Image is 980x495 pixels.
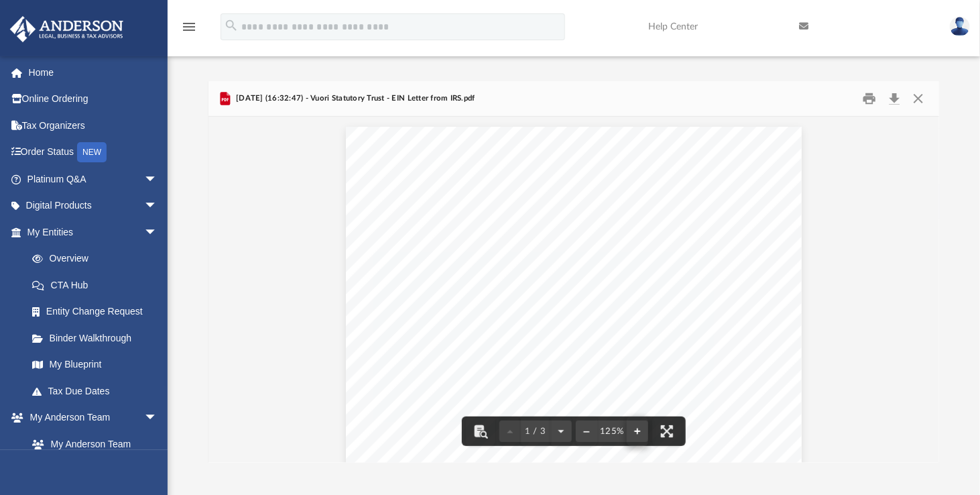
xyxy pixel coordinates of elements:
a: Order StatusNEW [9,139,178,166]
span: arrow_drop_down [144,192,171,220]
a: Overview [19,245,178,272]
a: Online Ordering [9,86,178,113]
div: NEW [77,142,107,162]
div: Current zoom level [597,427,627,436]
a: My Entitiesarrow_drop_down [9,219,178,245]
button: Download [883,89,907,109]
div: Preview [208,81,940,463]
a: Digital Productsarrow_drop_down [9,192,178,219]
i: search [224,18,239,33]
button: Next page [550,417,572,446]
div: Document Viewer [208,117,940,463]
a: My Anderson Team [19,431,164,457]
span: arrow_drop_down [144,219,171,246]
a: Entity Change Request [19,298,178,325]
button: 1 / 3 [521,417,550,446]
i: menu [181,19,197,35]
button: Zoom out [576,417,597,446]
span: arrow_drop_down [144,404,171,432]
a: menu [181,25,197,35]
button: Close [906,89,930,109]
button: Print [856,89,883,109]
button: Enter fullscreen [652,417,682,446]
a: Tax Due Dates [19,378,178,404]
img: User Pic [950,17,970,36]
span: [DATE] (16:32:47) - Vuori Statutory Trust - EIN Letter from IRS.pdf [233,93,475,105]
span: arrow_drop_down [144,166,171,193]
a: Tax Organizers [9,112,178,139]
a: CTA Hub [19,272,178,298]
button: Toggle findbar [466,417,495,446]
a: My Anderson Teamarrow_drop_down [9,404,171,431]
a: My Blueprint [19,351,171,378]
img: Anderson Advisors Platinum Portal [6,16,127,42]
div: File preview [208,117,940,463]
a: Platinum Q&Aarrow_drop_down [9,166,178,192]
button: Zoom in [627,417,648,446]
span: 1 / 3 [521,427,550,436]
a: Home [9,59,178,86]
a: Binder Walkthrough [19,325,178,351]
